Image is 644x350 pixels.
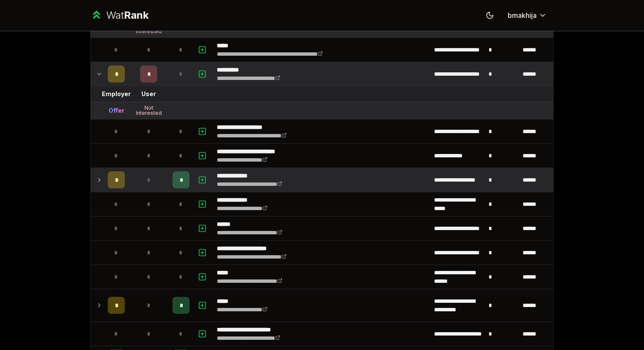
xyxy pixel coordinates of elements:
[132,24,166,34] div: Not Interested
[106,9,149,22] div: Wat
[128,86,169,102] td: User
[508,10,537,20] span: bmakhija
[109,106,124,115] div: Offer
[132,105,166,116] div: Not Interested
[104,86,128,102] td: Employer
[90,9,149,22] a: WatRank
[501,8,554,23] button: bmakhija
[124,9,149,21] span: Rank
